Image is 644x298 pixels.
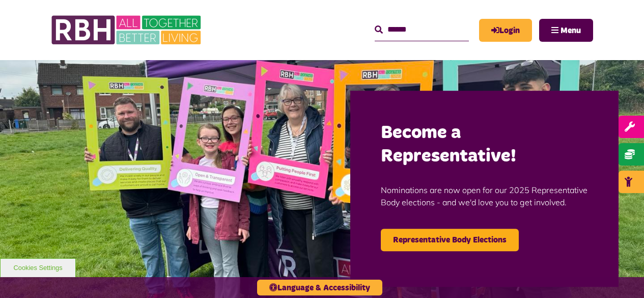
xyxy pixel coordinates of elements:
img: RBH [51,10,204,50]
h2: Become a Representative! [381,121,588,169]
button: Language & Accessibility [257,280,382,295]
a: Representative Body Elections [381,229,519,251]
button: Navigation [539,19,593,42]
p: Nominations are now open for our 2025 Representative Body elections - and we'd love you to get in... [381,169,588,224]
a: MyRBH [479,19,532,42]
span: Menu [561,26,581,35]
